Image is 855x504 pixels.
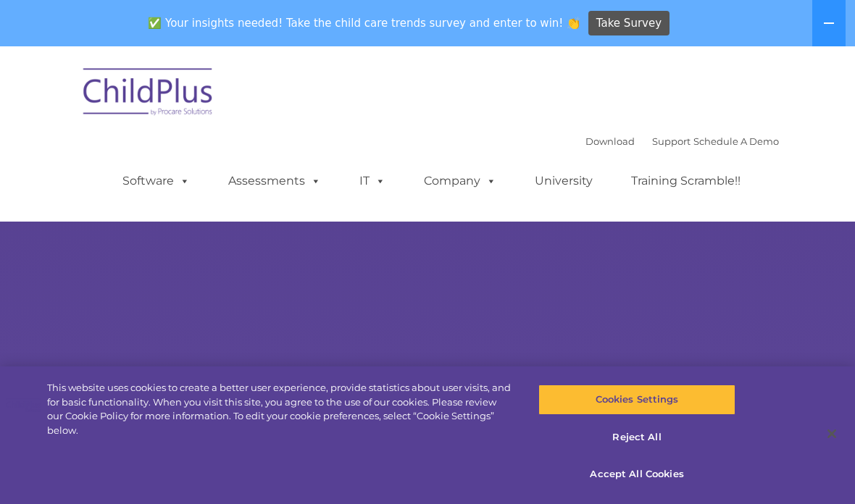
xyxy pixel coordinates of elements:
font: | [585,135,779,147]
a: Training Scramble!! [617,167,755,196]
span: ✅ Your insights needed! Take the child care trends survey and enter to win! 👏 [143,9,586,38]
a: Assessments [214,167,335,196]
a: IT [345,167,400,196]
a: Software [108,167,204,196]
button: Accept All Cookies [538,459,735,490]
div: This website uses cookies to create a better user experience, provide statistics about user visit... [47,381,513,437]
a: Take Survey [588,11,670,36]
button: Reject All [538,422,735,453]
img: ChildPlus by Procare Solutions [76,58,221,130]
a: Schedule A Demo [693,135,779,147]
a: Download [585,135,635,147]
span: Take Survey [596,11,662,36]
a: University [520,167,607,196]
a: Company [409,167,511,196]
button: Close [816,418,848,450]
a: Support [652,135,691,147]
button: Cookies Settings [538,385,735,415]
